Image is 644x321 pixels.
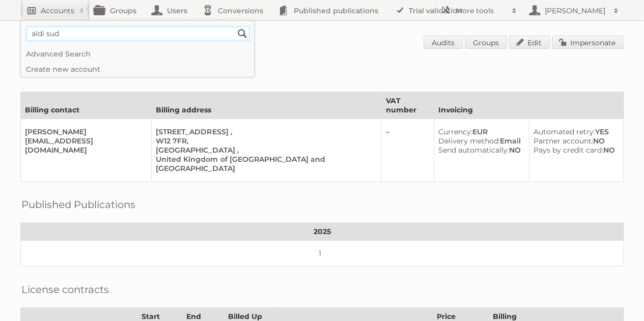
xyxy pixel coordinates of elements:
[381,119,434,182] td: –
[25,127,143,136] div: [PERSON_NAME]
[21,197,135,212] h2: Published Publications
[465,36,507,49] a: Groups
[21,62,254,77] a: Create new account
[438,136,500,145] span: Delivery method:
[424,36,463,49] a: Audits
[534,127,615,136] div: YES
[156,155,373,173] div: United Kingdom of [GEOGRAPHIC_DATA] and [GEOGRAPHIC_DATA]
[21,92,152,119] th: Billing contact
[438,127,472,136] span: Currency:
[21,241,624,267] td: 1
[25,136,143,155] div: [EMAIL_ADDRESS][DOMAIN_NAME]
[534,136,593,145] span: Partner account:
[552,36,624,49] a: Impersonate
[21,282,109,297] h2: License contracts
[381,92,434,119] th: VAT number
[156,127,373,136] div: [STREET_ADDRESS] ,
[438,127,521,136] div: EUR
[534,145,603,155] span: Pays by credit card:
[509,36,550,49] a: Edit
[152,92,381,119] th: Billing address
[235,26,250,41] input: Search
[21,223,624,241] th: 2025
[456,6,507,16] h2: More tools
[542,6,608,16] h2: [PERSON_NAME]
[534,136,615,145] div: NO
[41,6,74,16] h2: Accounts
[156,136,373,145] div: W12 7FR,
[534,127,595,136] span: Automated retry:
[534,145,615,155] div: NO
[434,92,623,119] th: Invoicing
[438,136,521,145] div: Email
[21,46,254,62] a: Advanced Search
[438,145,521,155] div: NO
[156,145,373,155] div: [GEOGRAPHIC_DATA] ,
[438,145,509,155] span: Send automatically:
[20,36,624,51] h1: Account 93683: The White Company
